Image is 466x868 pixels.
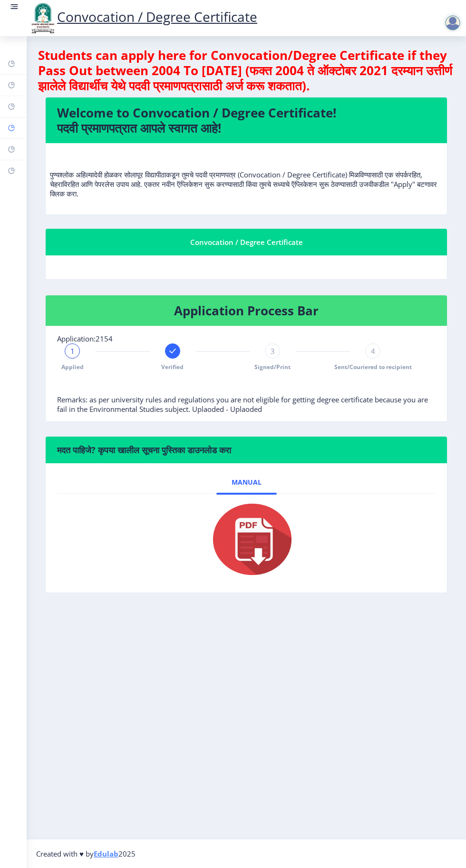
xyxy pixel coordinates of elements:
span: Signed/Print [254,363,291,371]
span: 3 [271,346,275,356]
a: Edulab [94,849,118,858]
div: Convocation / Degree Certificate [57,236,436,248]
p: पुण्यश्लोक अहिल्यादेवी होळकर सोलापूर विद्यापीठाकडून तुमचे पदवी प्रमाणपत्र (Convocation / Degree C... [50,151,443,198]
span: Remarks: as per university rules and regulations you are not eligible for getting degree certific... [57,395,428,414]
span: 1 [70,346,75,356]
h4: Students can apply here for Convocation/Degree Certificate if they Pass Out between 2004 To [DATE... [38,48,455,93]
h6: मदत पाहिजे? कृपया खालील सूचना पुस्तिका डाउनलोड करा [57,444,436,456]
a: Manual [216,471,277,494]
span: Applied [61,363,84,371]
img: logo [29,2,57,34]
h4: Welcome to Convocation / Degree Certificate! पदवी प्रमाणपत्रात आपले स्वागत आहे! [57,105,436,136]
h4: Application Process Bar [57,303,436,318]
img: pdf.png [199,501,294,577]
a: Convocation / Degree Certificate [29,8,257,26]
span: Application:2154 [57,334,113,343]
span: Sent/Couriered to recipient [334,363,412,371]
span: Created with ♥ by 2025 [36,849,136,858]
span: Verified [161,363,184,371]
span: Manual [232,478,262,486]
span: 4 [371,346,375,356]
